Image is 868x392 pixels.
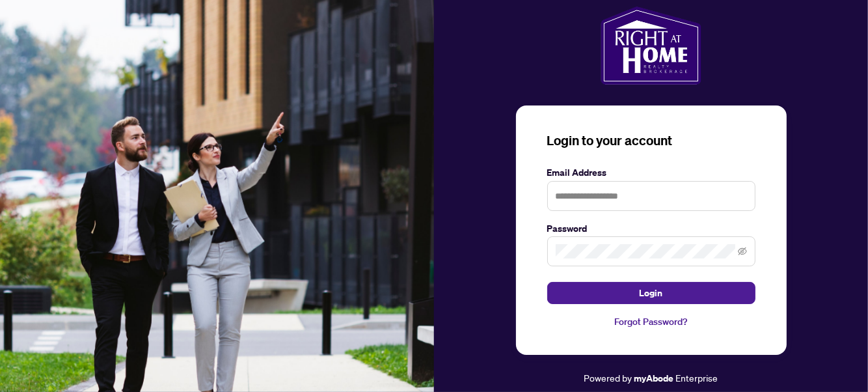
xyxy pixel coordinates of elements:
[601,7,701,85] img: ma-logo
[738,247,747,256] span: eye-invisible
[584,372,632,384] span: Powered by
[547,221,755,236] label: Password
[634,371,674,385] a: myAbode
[547,132,755,150] h3: Login to your account
[676,372,718,384] span: Enterprise
[547,315,755,329] a: Forgot Password?
[547,282,755,304] button: Login
[640,283,663,303] span: Login
[547,165,755,180] label: Email Address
